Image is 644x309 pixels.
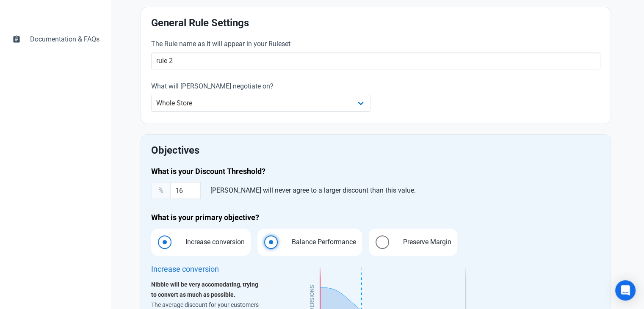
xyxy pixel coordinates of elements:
div: [PERSON_NAME] will never agree to a larger discount than this value. [207,182,419,199]
span: assignment [12,34,21,43]
label: What will [PERSON_NAME] negotiate on? [151,81,371,91]
span: Balance Performance [283,237,360,247]
span: Increase conversion [177,237,249,247]
label: The Rule name as it will appear in your Ruleset [151,39,600,49]
div: Open Intercom Messenger [615,280,636,301]
h4: What is your Discount Threshold? [151,166,600,177]
h4: What is your primary objective? [151,212,600,223]
a: assignmentDocumentation & FAQs [7,29,105,50]
div: Increase conversion [151,262,219,276]
span: Documentation & FAQs [30,34,100,44]
span: Preserve Margin [394,237,456,247]
h2: General Rule Settings [151,17,600,29]
strong: Nibble will be very accomodating, trying to convert as much as possible. [151,281,258,298]
h2: Objectives [151,145,600,156]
